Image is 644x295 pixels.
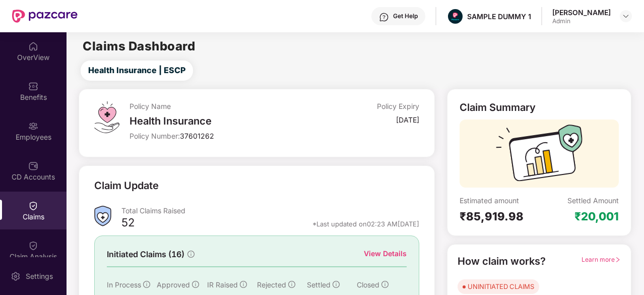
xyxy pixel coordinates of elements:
h2: Claims Dashboard [83,40,195,52]
span: Health Insurance | ESCP [88,64,185,77]
img: ClaimsSummaryIcon [94,206,111,226]
img: New Pazcare Logo [12,10,78,23]
div: Policy Name [130,101,323,111]
span: info-circle [333,281,340,288]
span: info-circle [187,251,195,258]
img: svg+xml;base64,PHN2ZyBpZD0iQ2xhaW0iIHhtbG5zPSJodHRwOi8vd3d3LnczLm9yZy8yMDAwL3N2ZyIgd2lkdGg9IjIwIi... [28,201,38,211]
img: svg+xml;base64,PHN2ZyBpZD0iSG9tZSIgeG1sbnM9Imh0dHA6Ly93d3cudzMub3JnLzIwMDAvc3ZnIiB3aWR0aD0iMjAiIG... [28,41,38,51]
span: info-circle [381,281,389,288]
span: info-circle [240,281,247,288]
div: UNINITIATED CLAIMS [468,281,534,291]
img: svg+xml;base64,PHN2ZyBpZD0iU2V0dGluZy0yMHgyMCIgeG1sbnM9Imh0dHA6Ly93d3cudzMub3JnLzIwMDAvc3ZnIiB3aW... [11,271,21,281]
div: Health Insurance [130,115,323,127]
div: [DATE] [396,115,419,125]
span: 37601262 [180,132,214,140]
img: svg+xml;base64,PHN2ZyBpZD0iQmVuZWZpdHMiIHhtbG5zPSJodHRwOi8vd3d3LnczLm9yZy8yMDAwL3N2ZyIgd2lkdGg9Ij... [28,81,38,91]
div: How claim works? [458,254,546,269]
img: svg+xml;base64,PHN2ZyBpZD0iQ2xhaW0iIHhtbG5zPSJodHRwOi8vd3d3LnczLm9yZy8yMDAwL3N2ZyIgd2lkdGg9IjIwIi... [28,241,38,251]
img: svg+xml;base64,PHN2ZyBpZD0iRHJvcGRvd24tMzJ4MzIiIHhtbG5zPSJodHRwOi8vd3d3LnczLm9yZy8yMDAwL3N2ZyIgd2... [622,12,630,20]
img: svg+xml;base64,PHN2ZyBpZD0iQ0RfQWNjb3VudHMiIGRhdGEtbmFtZT0iQ0QgQWNjb3VudHMiIHhtbG5zPSJodHRwOi8vd3... [28,161,38,171]
div: ₹85,919.98 [460,209,539,223]
span: info-circle [192,281,199,288]
img: svg+xml;base64,PHN2ZyB4bWxucz0iaHR0cDovL3d3dy53My5vcmcvMjAwMC9zdmciIHdpZHRoPSI0OS4zMiIgaGVpZ2h0PS... [94,101,119,133]
img: svg+xml;base64,PHN2ZyBpZD0iSGVscC0zMngzMiIgeG1sbnM9Imh0dHA6Ly93d3cudzMub3JnLzIwMDAvc3ZnIiB3aWR0aD... [379,12,389,22]
div: Claim Summary [460,101,536,113]
span: info-circle [143,281,150,288]
span: IR Raised [207,280,238,289]
div: Policy Expiry [377,101,419,111]
div: Admin [552,17,611,25]
span: Initiated Claims (16) [107,248,184,261]
div: *Last updated on 02:23 AM[DATE] [312,219,419,228]
div: 52 [121,215,135,232]
div: Estimated amount [460,196,539,205]
span: Settled [307,280,331,289]
div: Policy Number: [130,131,323,141]
img: svg+xml;base64,PHN2ZyB3aWR0aD0iMTcyIiBoZWlnaHQ9IjExMyIgdmlld0JveD0iMCAwIDE3MiAxMTMiIGZpbGw9Im5vbm... [496,125,583,188]
span: info-circle [288,281,295,288]
div: ₹20,001 [574,209,619,223]
div: View Details [364,248,407,259]
div: Get Help [393,12,418,20]
div: Claim Update [94,178,159,194]
div: SAMPLE DUMMY 1 [467,12,531,21]
span: right [615,257,621,263]
div: Total Claims Raised [121,206,419,215]
img: svg+xml;base64,PHN2ZyBpZD0iRW1wbG95ZWVzIiB4bWxucz0iaHR0cDovL3d3dy53My5vcmcvMjAwMC9zdmciIHdpZHRoPS... [28,121,38,131]
span: In Process [107,280,141,289]
span: Rejected [257,280,286,289]
div: Settled Amount [567,196,619,205]
div: [PERSON_NAME] [552,8,611,17]
img: Pazcare_Alternative_logo-01-01.png [448,9,463,24]
span: Closed [357,280,379,289]
span: Approved [157,280,190,289]
span: Learn more [582,256,621,263]
div: Settings [23,271,56,281]
button: Health Insurance | ESCP [81,61,193,81]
